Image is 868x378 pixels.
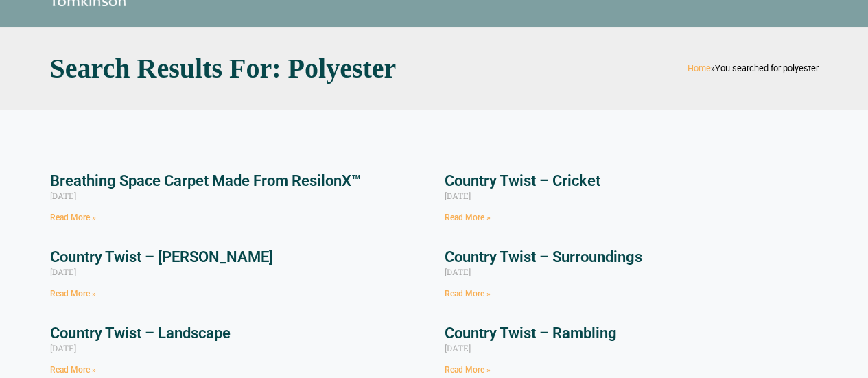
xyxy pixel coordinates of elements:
a: Read more about Country Twist – Cricket [445,213,491,222]
a: Home [688,63,711,73]
span: [DATE] [445,342,471,353]
a: Read more about Country Twist – Landscape [50,365,96,375]
a: Breathing Space Carpet Made From ResilonX™ [50,172,361,189]
span: [DATE] [50,190,76,201]
span: You searched for polyester [715,63,819,73]
a: Country Twist – Surroundings [445,248,642,265]
a: Read more about Country Twist – Rambling [445,365,491,375]
h1: Search Results for: polyester [50,55,427,82]
a: Country Twist – [PERSON_NAME] [50,248,273,265]
span: [DATE] [50,342,76,353]
a: Country Twist – Landscape [50,324,231,342]
a: Read more about Country Twist – Surroundings [445,289,491,298]
a: Country Twist – Rambling [445,324,617,342]
span: [DATE] [445,190,471,201]
a: Read more about Country Twist – Bracken [50,289,96,298]
a: Country Twist – Cricket [445,172,600,189]
span: » [688,63,819,73]
a: Read more about Breathing Space Carpet Made From ResilonX™ [50,213,96,222]
span: [DATE] [50,266,76,277]
span: [DATE] [445,266,471,277]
